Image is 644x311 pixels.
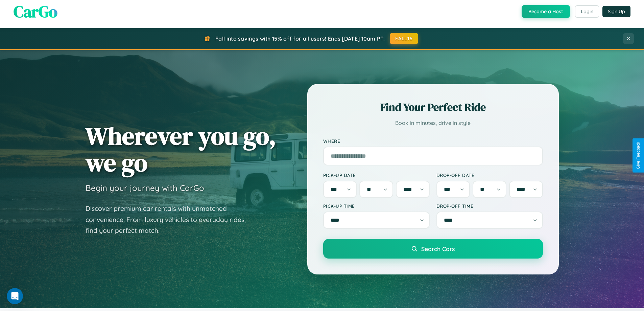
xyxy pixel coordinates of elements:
button: Become a Host [522,5,570,18]
button: FALL15 [390,33,418,44]
button: Login [575,5,599,18]
label: Where [323,138,543,144]
button: Search Cars [323,239,543,259]
span: Fall into savings with 15% off for all users! Ends [DATE] 10am PT. [215,35,385,42]
h2: Find Your Perfect Ride [323,100,543,115]
p: Book in minutes, drive in style [323,118,543,128]
label: Pick-up Time [323,203,430,209]
label: Drop-off Time [436,203,543,209]
button: Sign Up [602,6,630,17]
h1: Wherever you go, we go [86,123,276,176]
label: Pick-up Date [323,172,430,178]
iframe: Intercom live chat [7,288,23,304]
label: Drop-off Date [436,172,543,178]
span: Search Cars [421,245,455,252]
div: Give Feedback [636,142,641,169]
h3: Begin your journey with CarGo [86,183,204,193]
p: Discover premium car rentals with unmatched convenience. From luxury vehicles to everyday rides, ... [86,203,255,236]
span: CarGo [14,0,57,23]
